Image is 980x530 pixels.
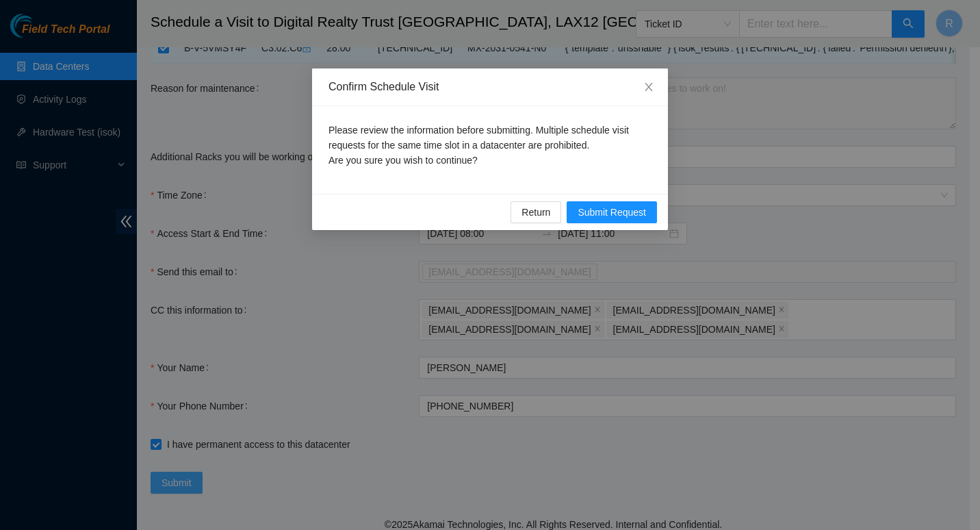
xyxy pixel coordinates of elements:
div: Confirm Schedule Visit [328,79,652,94]
span: Return [521,205,550,220]
span: Submit Request [578,205,646,220]
p: Please review the information before submitting. Multiple schedule visit requests for the same ti... [328,123,652,168]
button: Return [511,201,561,223]
button: Submit Request [567,201,657,223]
span: close [643,81,654,92]
button: Close [630,68,668,107]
